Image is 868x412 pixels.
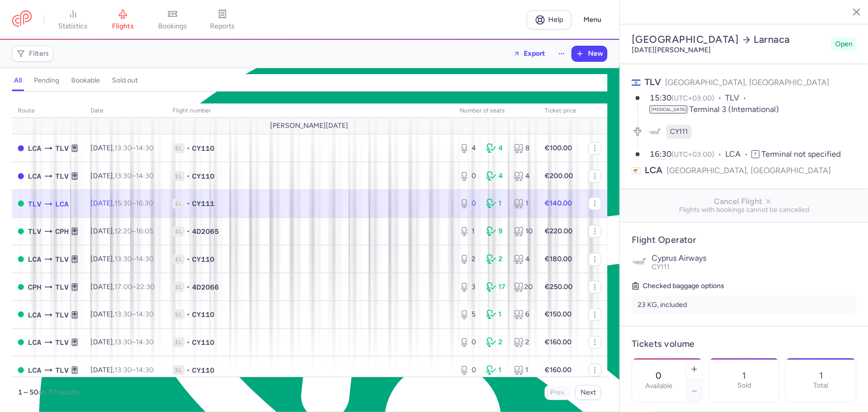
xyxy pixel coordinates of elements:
[28,309,41,320] span: LCA
[645,382,673,390] label: Available
[575,385,601,400] button: Next
[514,309,533,319] div: 6
[652,254,857,263] p: Cyprus Airways
[192,199,214,208] span: CY111
[55,282,69,293] span: TLV
[91,199,153,207] span: [DATE],
[737,382,751,390] p: Sold
[136,366,154,374] time: 14:30
[114,144,154,152] span: –
[578,10,607,29] button: Menu
[114,199,153,207] span: –
[645,164,663,177] span: LCA
[136,310,154,318] time: 14:30
[454,103,539,118] th: number of seats
[114,227,132,235] time: 12:20
[59,22,88,31] span: statistics
[187,226,190,236] span: •
[91,144,154,152] span: [DATE],
[71,76,100,85] h4: bookable
[173,309,185,319] span: 1L
[12,10,32,29] a: CitizenPlane red outlined logo
[210,22,235,31] span: reports
[192,337,214,347] span: CY110
[91,366,154,374] span: [DATE],
[55,226,69,237] span: CPH
[524,50,545,57] span: Export
[136,227,153,235] time: 16:05
[460,337,479,347] div: 0
[486,171,505,181] div: 4
[632,234,857,246] h4: Flight Operator
[486,143,505,153] div: 4
[136,144,154,152] time: 14:30
[114,255,154,263] span: –
[192,171,214,181] span: CY110
[187,254,190,264] span: •
[514,282,533,292] div: 20
[91,310,154,318] span: [DATE],
[545,144,572,152] strong: €100.00
[173,337,185,347] span: 1L
[725,93,750,104] span: TLV
[28,254,41,265] span: LCA
[55,365,69,376] span: TLV
[48,9,98,31] a: statistics
[34,76,59,85] h4: pending
[136,255,154,263] time: 14:30
[192,365,214,375] span: CY110
[514,337,533,347] div: 2
[173,365,185,375] span: 1L
[114,144,132,152] time: 13:30
[173,199,185,208] span: 1L
[114,199,132,207] time: 15:30
[173,171,185,181] span: 1L
[12,103,85,118] th: route
[460,254,479,264] div: 2
[55,254,69,265] span: TLV
[486,282,505,292] div: 17
[114,172,132,180] time: 13:30
[114,283,132,291] time: 17:00
[55,309,69,320] span: TLV
[545,283,573,291] strong: €250.00
[460,309,479,319] div: 5
[112,22,134,31] span: flights
[486,309,505,319] div: 1
[632,33,827,46] h2: [GEOGRAPHIC_DATA] Larnaca
[136,338,154,346] time: 14:30
[91,255,154,263] span: [DATE],
[689,104,779,114] span: Terminal 3 (International)
[98,9,148,31] a: flights
[835,39,853,49] span: Open
[38,388,80,397] span: on 77 results
[173,254,185,264] span: 1L
[14,76,22,85] h4: all
[12,46,53,61] button: Filters
[742,371,746,381] p: 1
[545,172,573,180] strong: €200.00
[527,10,572,29] a: Help
[158,22,187,31] span: bookings
[460,282,479,292] div: 3
[507,46,552,62] button: Export
[460,171,479,181] div: 0
[814,382,829,390] p: Total
[460,143,479,153] div: 4
[148,9,197,31] a: bookings
[114,255,132,263] time: 13:30
[114,366,132,374] time: 13:30
[187,282,190,292] span: •
[114,310,132,318] time: 13:30
[173,143,185,153] span: 1L
[112,76,138,85] h4: sold out
[819,371,823,381] p: 1
[545,227,573,235] strong: €220.00
[114,227,153,235] span: –
[187,337,190,347] span: •
[114,283,155,291] span: –
[514,199,533,208] div: 1
[271,122,349,130] span: [PERSON_NAME][DATE]
[545,199,572,207] strong: €140.00
[114,338,154,346] span: –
